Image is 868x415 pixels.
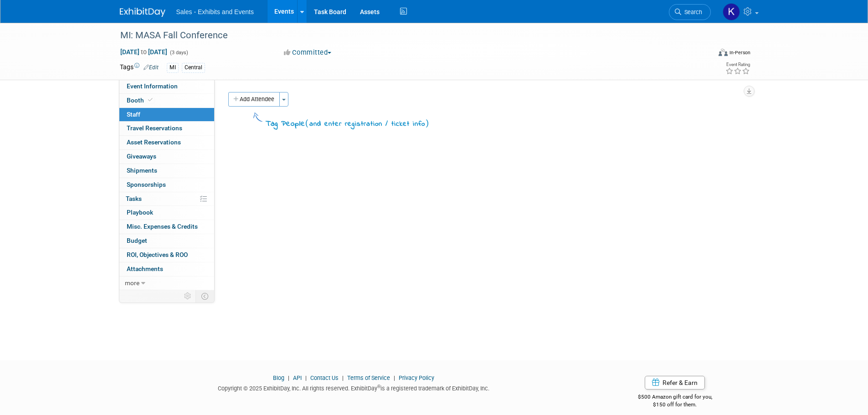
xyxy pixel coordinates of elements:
[180,290,196,302] td: Personalize Event Tab Strip
[144,64,159,71] a: Edit
[310,374,339,381] a: Contact Us
[127,111,140,118] span: Staff
[669,4,711,20] a: Search
[657,47,751,61] div: Event Format
[127,181,166,188] span: Sponsorships
[266,118,429,130] div: Tag People
[120,382,588,393] div: Copyright © 2025 ExhibitDay, Inc. All rights reserved. ExhibitDay is a registered trademark of Ex...
[119,150,214,164] a: Giveaways
[176,8,254,15] span: Sales - Exhibits and Events
[719,49,728,56] img: Format-Inperson.png
[347,374,390,381] a: Terms of Service
[119,206,214,220] a: Playbook
[273,374,284,381] a: Blog
[305,118,309,128] span: (
[119,108,214,122] a: Staff
[340,374,346,381] span: |
[127,97,154,104] span: Booth
[127,167,157,174] span: Shipments
[119,80,214,93] a: Event Information
[399,374,434,381] a: Privacy Policy
[119,262,214,276] a: Attachments
[228,92,280,107] button: Add Attendee
[286,374,292,381] span: |
[125,279,139,287] span: more
[127,153,156,160] span: Giveaways
[119,94,214,108] a: Booth
[119,220,214,234] a: Misc. Expenses & Credits
[120,8,165,17] img: ExhibitDay
[127,265,163,272] span: Attachments
[127,138,181,146] span: Asset Reservations
[119,277,214,290] a: more
[127,82,178,90] span: Event Information
[377,384,380,389] sup: ®
[293,374,302,381] a: API
[126,195,142,202] span: Tasks
[309,119,425,129] span: and enter registration / ticket info
[119,136,214,149] a: Asset Reservations
[645,376,705,389] a: Refer & Earn
[391,374,397,381] span: |
[117,27,697,44] div: MI: MASA Fall Conference
[120,62,159,73] td: Tags
[182,63,205,72] div: Central
[119,164,214,178] a: Shipments
[139,48,148,56] span: to
[127,237,147,244] span: Budget
[119,248,214,262] a: ROI, Objectives & ROO
[425,118,429,128] span: )
[127,223,198,230] span: Misc. Expenses & Credits
[119,234,214,248] a: Budget
[725,62,750,67] div: Event Rating
[195,290,214,302] td: Toggle Event Tabs
[127,251,188,258] span: ROI, Objectives & ROO
[127,124,182,132] span: Travel Reservations
[723,3,740,20] img: Kara Haven
[281,48,335,57] button: Committed
[148,97,153,102] i: Booth reservation complete
[119,122,214,135] a: Travel Reservations
[167,63,179,72] div: MI
[120,48,168,56] span: [DATE] [DATE]
[169,50,188,56] span: (3 days)
[601,387,749,408] div: $500 Amazon gift card for you,
[303,374,309,381] span: |
[119,178,214,192] a: Sponsorships
[601,401,749,409] div: $150 off for them.
[729,49,750,56] div: In-Person
[127,209,153,216] span: Playbook
[681,9,702,15] span: Search
[119,192,214,206] a: Tasks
